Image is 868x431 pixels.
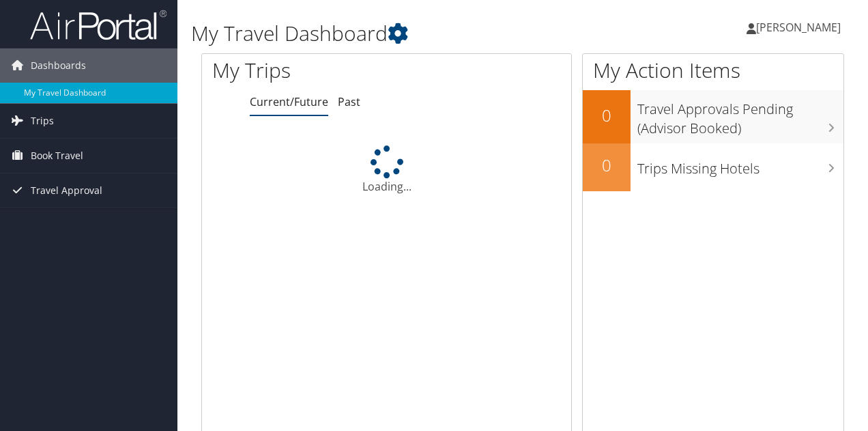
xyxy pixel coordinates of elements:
div: Loading... [202,145,571,195]
h3: Travel Approvals Pending (Advisor Booked) [637,93,843,138]
a: 0Travel Approvals Pending (Advisor Booked) [583,90,843,143]
h2: 0 [583,154,631,177]
h1: My Trips [212,56,407,85]
h1: My Action Items [583,56,843,85]
h1: My Travel Dashboard [191,19,633,48]
a: Current/Future [250,94,328,109]
span: Travel Approval [31,173,102,208]
h2: 0 [583,104,631,127]
img: airportal-logo.png [30,9,167,41]
span: Dashboards [31,48,86,83]
span: [PERSON_NAME] [756,20,841,35]
h3: Trips Missing Hotels [637,152,843,178]
span: Trips [31,104,54,138]
span: Book Travel [31,139,83,173]
a: Past [338,94,360,109]
a: 0Trips Missing Hotels [583,143,843,191]
a: [PERSON_NAME] [747,7,854,48]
